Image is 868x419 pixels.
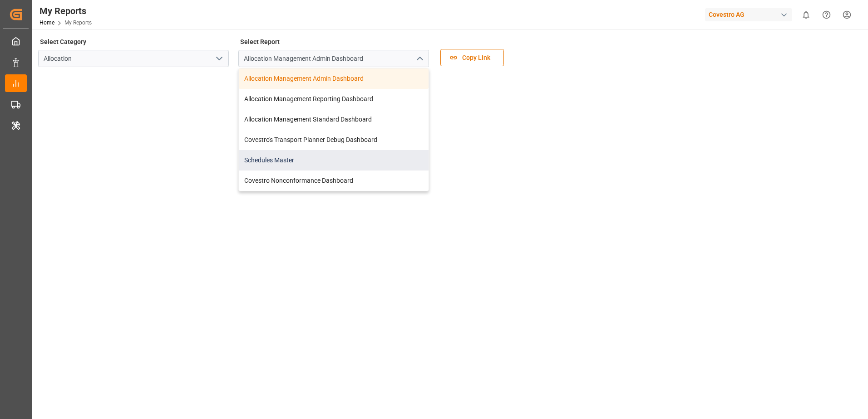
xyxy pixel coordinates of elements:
[238,50,429,67] input: Type to search/select
[239,68,429,89] div: Allocation Management Admin Dashboard
[239,150,429,171] div: Schedules Master
[239,109,429,130] div: Allocation Management Standard Dashboard
[458,53,495,63] span: Copy Link
[38,50,229,67] input: Type to search/select
[705,6,796,23] button: Covestro AG
[39,4,92,18] div: My Reports
[796,5,816,25] button: show 0 new notifications
[39,19,54,26] a: Home
[238,35,281,48] label: Select Report
[239,89,429,109] div: Allocation Management Reporting Dashboard
[816,5,837,25] button: Help Center
[239,130,429,150] div: Covestro's Transport Planner Debug Dashboard
[239,171,429,191] div: Covestro Nonconformance Dashboard
[705,8,792,21] div: Covestro AG
[38,35,88,48] label: Select Category
[212,52,226,66] button: open menu
[440,49,504,66] button: Copy Link
[412,52,426,66] button: close menu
